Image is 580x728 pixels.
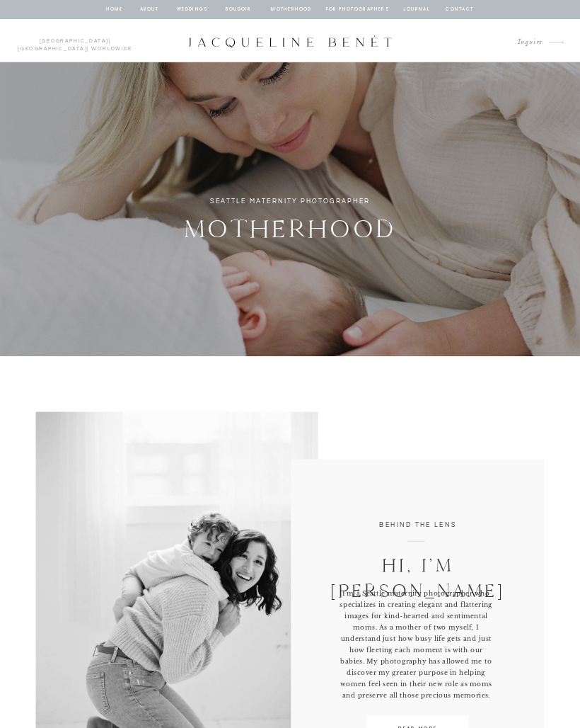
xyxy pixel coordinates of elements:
a: home [105,6,124,14]
p: | | Worldwide [13,38,137,44]
a: BOUDOIR [225,6,253,14]
h2: Motherhood [136,210,445,244]
a: [GEOGRAPHIC_DATA] [18,46,87,51]
p: I'm a Seattle maternity photographer who specializes in creating elegant and flattering images fo... [338,588,494,703]
a: Motherhood [271,6,311,14]
h3: behind the lens [370,520,465,530]
a: for photographers [326,6,389,14]
a: about [139,6,160,14]
p: Hi, I’m [PERSON_NAME] [330,553,506,575]
a: journal [402,6,431,14]
a: [GEOGRAPHIC_DATA] [40,39,109,44]
a: Weddings [175,6,208,14]
a: Inquire [510,35,543,48]
h1: Seattle Maternity Photographer [200,195,381,207]
a: contact [444,6,475,14]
